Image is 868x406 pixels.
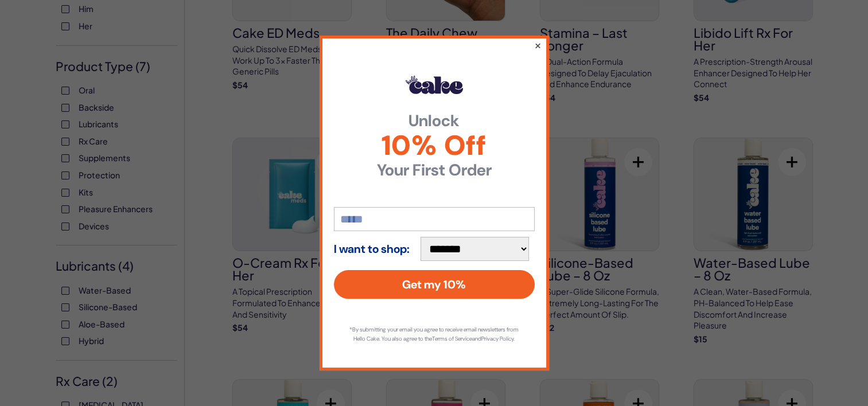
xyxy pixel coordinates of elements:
strong: I want to shop: [334,243,410,255]
strong: Unlock [334,113,535,129]
p: *By submitting your email you agree to receive email newsletters from Hello Cake. You also agree ... [345,325,523,343]
span: 10% Off [334,132,535,159]
button: × [534,38,541,52]
button: Get my 10% [334,270,535,299]
a: Terms of Service [432,335,472,342]
img: Hello Cake [406,76,463,94]
a: Privacy Policy [481,335,513,342]
strong: Your First Order [334,162,535,178]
